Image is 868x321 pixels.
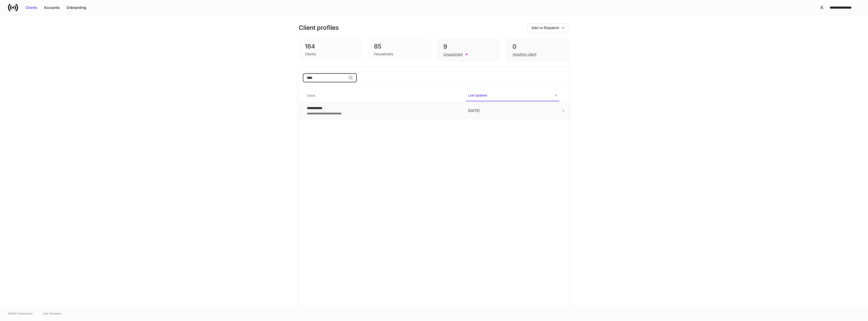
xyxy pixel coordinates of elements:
button: Add to Dispatch [527,23,569,32]
button: Accounts [41,4,63,12]
a: Data Disclaimer [43,311,62,315]
div: 9 [443,43,494,51]
h6: Client [307,93,315,98]
div: Clients [25,5,37,10]
div: Households [374,52,393,57]
span: © 2025 OneAdvisory [8,311,33,315]
div: Unassigned [443,52,463,57]
span: Client [305,91,462,101]
div: Awaiting client [512,52,536,57]
div: Add to Dispatch [531,25,559,30]
h3: Client profiles [299,24,339,32]
div: 0 [512,43,563,51]
div: Accounts [44,5,60,10]
div: 9Unassigned [437,38,500,61]
div: 85 [374,42,425,51]
div: 164 [305,42,356,51]
h6: Last Updated [468,93,487,98]
button: Onboarding [63,4,90,12]
span: Last Updated [466,90,559,101]
button: Clients [22,4,41,12]
p: [DATE] [468,108,557,113]
div: 0Awaiting client [506,38,569,61]
div: Clients [305,52,316,57]
div: Onboarding [66,5,86,10]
